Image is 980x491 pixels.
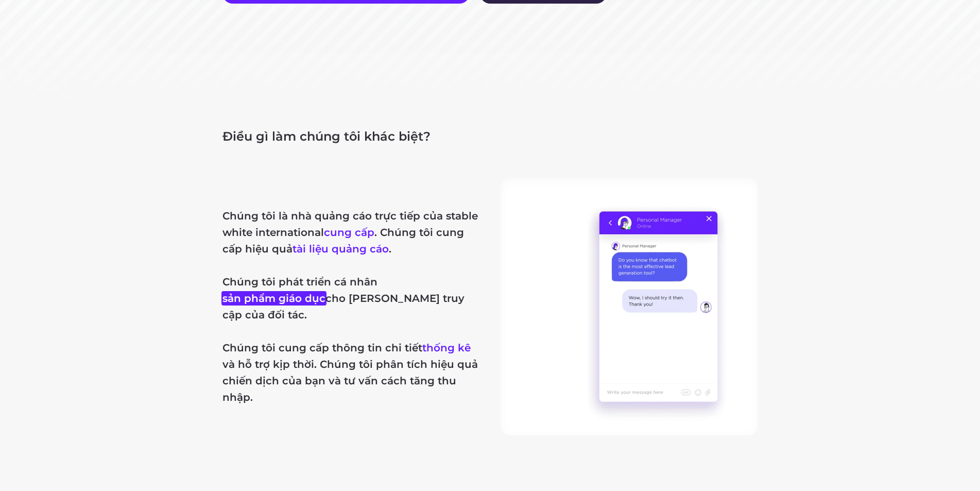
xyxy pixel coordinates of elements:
button: sản phẩm giáo dục [222,292,325,304]
font: và hỗ trợ kịp thời. Chúng tôi phân tích hiệu quả chiến dịch của bạn và tư vấn cách tăng thu nhập. [222,358,478,403]
font: . [389,243,391,255]
font: Điều gì làm chúng tôi khác biệt? [222,129,431,144]
button: tài liệu quảng cáo [293,243,389,255]
font: Chúng tôi là nhà quảng cáo trực tiếp của stable white international [222,210,478,239]
font: Chúng tôi phát triển cá nhân [222,276,377,288]
font: Chúng tôi cung cấp thông tin chi tiết [222,342,422,354]
font: cho [PERSON_NAME] truy cập của đối tác. [222,292,465,321]
button: thống kê [422,342,471,354]
button: cung cấp [324,226,374,239]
